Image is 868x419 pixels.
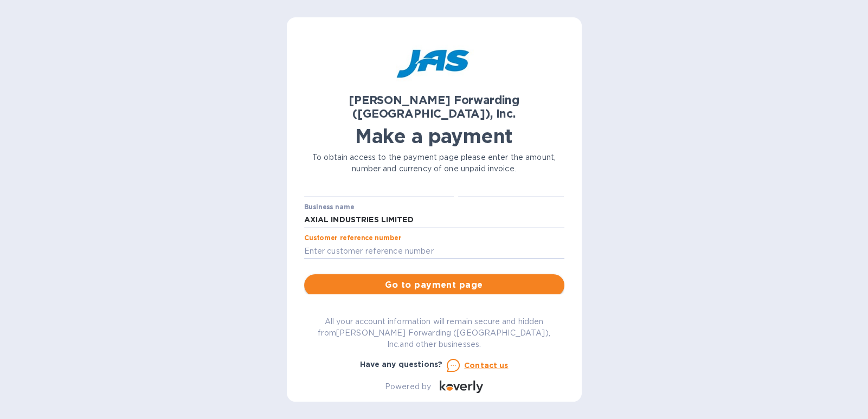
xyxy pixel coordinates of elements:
input: Enter business name [304,212,564,228]
p: All your account information will remain secure and hidden from [PERSON_NAME] Forwarding ([GEOGRA... [304,316,564,350]
p: To obtain access to the payment page please enter the amount, number and currency of one unpaid i... [304,152,564,175]
b: Have any questions? [360,360,443,369]
input: Enter customer reference number [304,243,564,259]
label: Customer reference number [304,235,401,242]
h1: Make a payment [304,125,564,147]
b: [PERSON_NAME] Forwarding ([GEOGRAPHIC_DATA]), Inc. [349,93,519,120]
span: Go to payment page [313,279,556,292]
button: Go to payment page [304,274,564,296]
label: Business name [304,204,354,210]
u: Contact us [464,361,509,370]
p: Powered by [385,381,431,392]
